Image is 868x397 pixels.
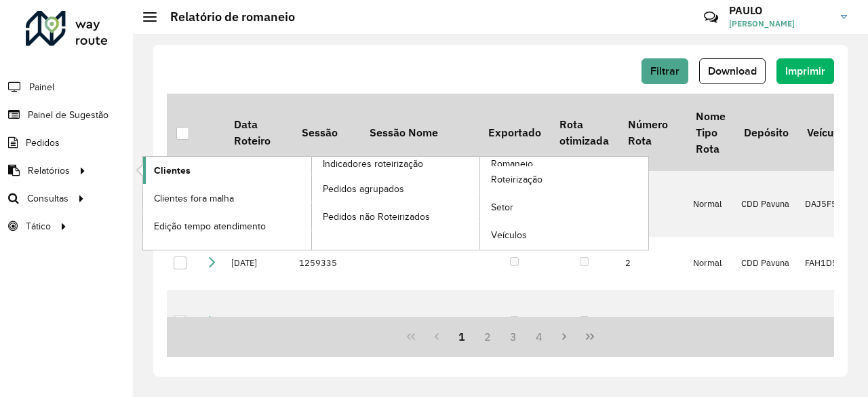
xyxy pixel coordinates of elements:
[323,157,423,171] span: Indicadores roteirização
[491,228,527,242] span: Veículos
[312,203,480,230] a: Pedidos não Roteirizados
[491,172,542,187] span: Roteirização
[29,80,54,94] span: Painel
[480,194,648,221] a: Setor
[157,10,295,24] h2: Relatório de romaneio
[618,171,686,237] td: 1
[686,290,734,356] td: Normal
[480,222,648,249] a: Veículos
[450,324,475,349] button: 1
[27,191,68,206] span: Consultas
[686,171,734,237] td: Normal
[26,219,51,233] span: Tático
[734,94,797,171] th: Depósito
[292,94,360,171] th: Sessão
[154,164,191,178] span: Clientes
[798,171,852,237] td: DAJ5F51
[686,94,734,171] th: Nome Tipo Rota
[551,324,577,349] button: Next Page
[143,157,480,250] a: Indicadores roteirização
[143,212,311,240] a: Edição tempo atendimento
[618,290,686,356] td: 3
[491,200,513,214] span: Setor
[292,290,360,356] td: 1259335
[143,157,311,184] a: Clientes
[776,58,834,84] button: Imprimir
[526,324,552,349] button: 4
[550,94,618,171] th: Rota otimizada
[577,324,603,349] button: Last Page
[734,290,797,356] td: CDD Pavuna
[734,171,797,237] td: CDD Pavuna
[154,191,234,206] span: Clientes fora malha
[323,182,404,196] span: Pedidos agrupados
[699,58,766,84] button: Download
[642,58,688,84] button: Filtrar
[224,290,292,356] td: [DATE]
[26,136,60,150] span: Pedidos
[323,210,430,224] span: Pedidos não Roteirizados
[28,164,70,178] span: Relatórios
[798,290,852,356] td: FQU7C56
[734,237,797,290] td: CDD Pavuna
[618,94,686,171] th: Número Rota
[475,324,500,349] button: 2
[360,94,479,171] th: Sessão Nome
[28,108,108,122] span: Painel de Sugestão
[479,94,550,171] th: Exportado
[224,237,292,290] td: [DATE]
[785,65,825,77] span: Imprimir
[143,185,311,212] a: Clientes fora malha
[798,237,852,290] td: FAH1D51
[686,237,734,290] td: Normal
[491,157,533,171] span: Romaneio
[312,157,649,250] a: Romaneio
[224,94,292,171] th: Data Roteiro
[500,324,526,349] button: 3
[696,3,726,32] a: Contato Rápido
[650,65,679,77] span: Filtrar
[154,219,266,233] span: Edição tempo atendimento
[618,237,686,290] td: 2
[480,166,648,193] a: Roteirização
[729,18,831,30] span: [PERSON_NAME]
[708,65,757,77] span: Download
[292,237,360,290] td: 1259335
[312,175,480,202] a: Pedidos agrupados
[729,4,831,17] h3: PAULO
[798,94,852,171] th: Veículo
